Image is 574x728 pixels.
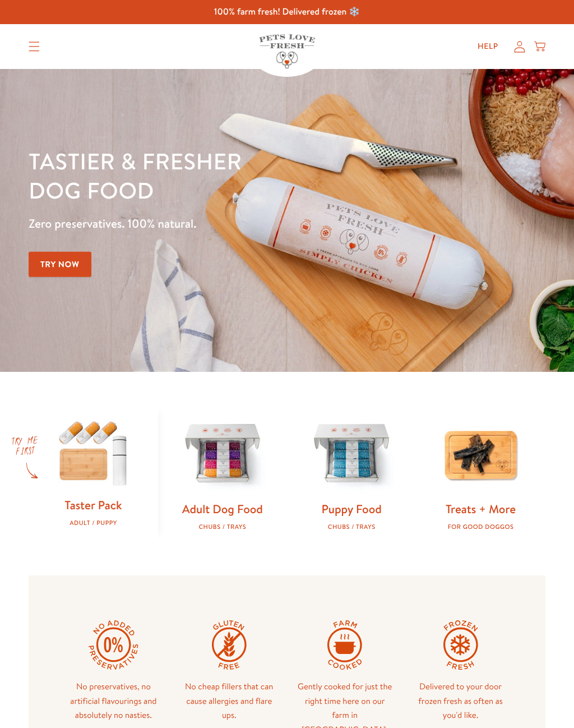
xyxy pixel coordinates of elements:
[180,679,278,722] p: No cheap fillers that can cause allergies and flare ups.
[322,501,382,517] a: Puppy Food
[182,501,263,517] a: Adult Dog Food
[446,501,516,517] a: Treats + More
[176,523,269,531] div: Chubs / Trays
[411,679,509,722] p: Delivered to your door frozen fresh as often as you'd like.
[29,252,91,277] a: Try Now
[259,34,315,68] img: Pets Love Fresh
[29,214,373,234] p: Zero preservatives. 100% natural.
[434,523,527,531] div: For good doggos
[20,33,49,61] summary: Translation missing: en.sections.header.menu
[469,35,507,58] a: Help
[47,519,140,527] div: Adult / Puppy
[29,146,373,205] h1: Tastier & fresher dog food
[305,523,398,531] div: Chubs / Trays
[64,679,162,722] p: No preservatives, no artificial flavourings and absolutely no nasties.
[64,497,122,513] a: Taster Pack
